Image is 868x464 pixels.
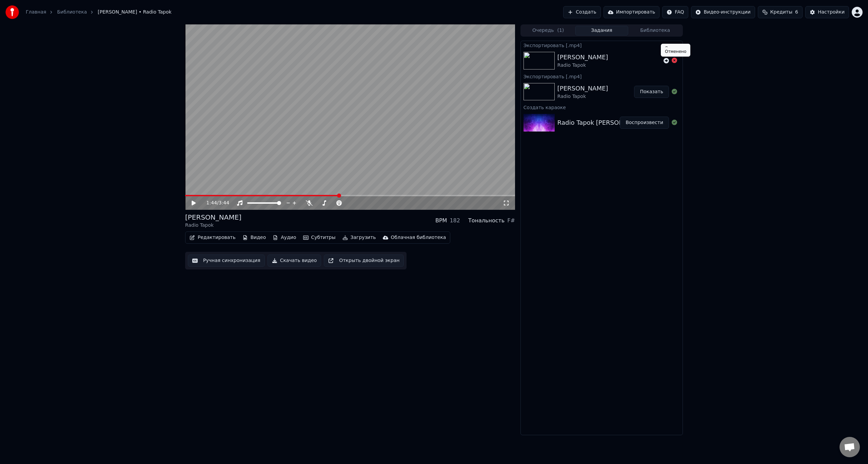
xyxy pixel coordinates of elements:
[604,6,660,18] button: Импортировать
[26,9,46,16] a: Главная
[240,233,269,242] button: Видео
[557,27,564,34] span: ( 1 )
[507,217,515,225] div: F#
[758,6,803,18] button: Кредиты6
[188,255,265,267] button: Ручная синхронизация
[662,6,688,18] button: FAQ
[219,200,229,206] span: 3:44
[840,437,860,457] a: Открытый чат
[661,47,690,57] div: Отменено
[691,6,755,18] button: Видео-инструкции
[468,217,505,225] div: Тональность
[575,26,629,36] button: Задания
[5,5,19,19] img: youka
[521,72,683,80] div: Экспортировать [.mp4]
[206,200,217,206] span: 1:44
[26,9,172,16] nav: breadcrumb
[795,9,798,16] span: 6
[340,233,379,242] button: Загрузить
[661,44,690,53] div: Отменено
[187,233,238,242] button: Редактировать
[770,9,792,16] span: Кредиты
[450,217,460,225] div: 182
[300,233,338,242] button: Субтитры
[634,86,669,98] button: Показать
[818,9,845,16] div: Настройки
[270,233,299,242] button: Аудио
[435,217,447,225] div: BPM
[557,84,608,93] div: [PERSON_NAME]
[185,213,241,222] div: [PERSON_NAME]
[185,222,241,229] div: Radio Tapok
[57,9,87,16] a: Библиотека
[557,62,608,69] div: Radio Tapok
[557,93,608,100] div: Radio Tapok
[268,255,321,267] button: Скачать видео
[521,41,683,49] div: Экспортировать [.mp4]
[557,53,608,62] div: [PERSON_NAME]
[563,6,600,18] button: Создать
[805,6,849,18] button: Настройки
[620,117,669,129] button: Воспроизвести
[557,118,647,127] div: Radio Tapok [PERSON_NAME]
[206,200,223,206] div: /
[521,103,683,111] div: Создать караоке
[628,26,682,36] button: Библиотека
[98,9,172,16] span: [PERSON_NAME] • Radio Tapok
[391,234,446,241] div: Облачная библиотека
[324,255,404,267] button: Открыть двойной экран
[521,26,575,36] button: Очередь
